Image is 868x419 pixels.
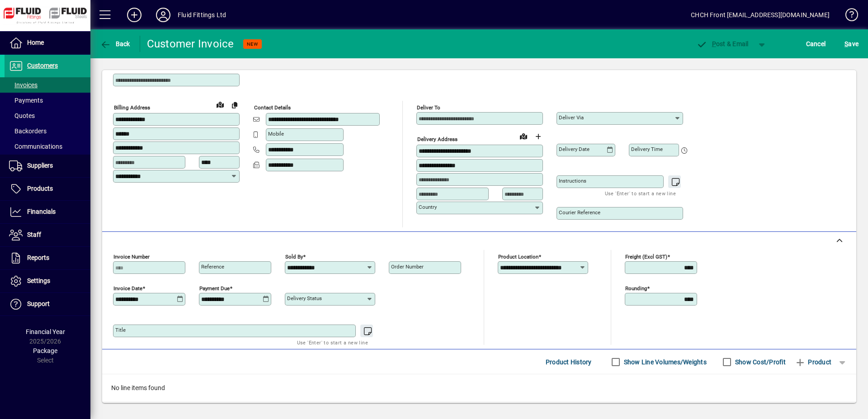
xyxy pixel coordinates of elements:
span: Staff [27,231,41,238]
div: Fluid Fittings Ltd [178,8,226,22]
a: View on map [213,97,227,112]
button: Copy to Delivery address [227,98,242,112]
a: Payments [5,93,90,108]
span: Communications [9,143,62,150]
span: Products [27,185,53,192]
button: Choose address [531,129,545,144]
mat-label: Sold by [285,254,303,260]
span: NEW [247,41,258,47]
span: Payments [9,97,43,104]
span: Settings [27,277,50,284]
label: Show Cost/Profit [733,358,786,367]
a: Reports [5,247,90,269]
button: Profile [149,7,178,23]
mat-label: Courier Reference [559,209,600,216]
div: No line items found [102,374,856,402]
span: Reports [27,254,49,261]
span: ave [844,37,859,51]
a: Quotes [5,108,90,123]
a: Settings [5,270,90,292]
span: Cancel [806,37,826,51]
button: Cancel [804,36,828,52]
span: Package [33,347,57,354]
button: Add [120,7,149,23]
a: Products [5,178,90,200]
a: Financials [5,201,90,223]
a: Support [5,293,90,315]
a: Backorders [5,123,90,139]
mat-hint: Use 'Enter' to start a new line [605,188,676,198]
mat-label: Freight (excl GST) [625,254,667,260]
span: P [712,40,716,47]
mat-label: Order number [391,264,424,270]
a: Home [5,32,90,54]
button: Back [98,36,132,52]
button: Post & Email [692,36,753,52]
div: CHCH Front [EMAIL_ADDRESS][DOMAIN_NAME] [691,8,830,22]
mat-label: Invoice date [113,285,142,292]
span: Product History [546,355,592,369]
span: Product [795,355,831,369]
span: Back [100,40,130,47]
mat-label: Product location [498,254,538,260]
mat-label: Mobile [268,131,284,137]
span: Suppliers [27,162,53,169]
span: ost & Email [696,40,749,47]
mat-label: Payment due [199,285,230,292]
mat-label: Reference [201,264,224,270]
mat-label: Invoice number [113,254,150,260]
span: S [844,40,848,47]
span: Invoices [9,81,38,89]
mat-label: Deliver To [417,104,440,111]
mat-label: Deliver via [559,114,584,121]
mat-label: Instructions [559,178,586,184]
label: Show Line Volumes/Weights [622,358,707,367]
a: Staff [5,224,90,246]
mat-label: Delivery status [287,295,322,301]
mat-label: Rounding [625,285,647,292]
button: Product History [542,354,595,370]
span: Customers [27,62,58,69]
span: Home [27,39,44,46]
a: View on map [516,129,531,143]
a: Suppliers [5,155,90,177]
a: Knowledge Base [839,2,857,31]
button: Save [842,36,861,52]
button: Product [790,354,836,370]
div: Customer Invoice [147,37,234,51]
mat-label: Title [115,327,126,333]
mat-label: Country [419,204,437,210]
a: Invoices [5,77,90,93]
span: Support [27,300,50,307]
mat-hint: Use 'Enter' to start a new line [297,337,368,348]
mat-label: Delivery date [559,146,590,152]
mat-label: Delivery time [631,146,663,152]
a: Communications [5,139,90,154]
span: Backorders [9,127,47,135]
span: Financial Year [26,328,65,335]
app-page-header-button: Back [90,36,140,52]
span: Financials [27,208,56,215]
span: Quotes [9,112,35,119]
